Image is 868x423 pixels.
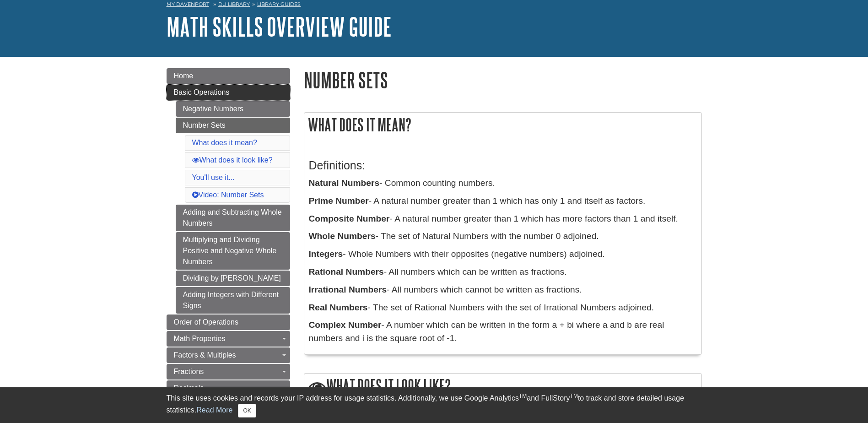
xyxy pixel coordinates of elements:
[174,88,230,96] span: Basic Operations
[309,249,343,259] b: Integers
[167,315,290,330] a: Order of Operations
[304,113,701,137] h2: What does it mean?
[309,196,369,206] b: Prime Number
[192,191,264,199] a: Video: Number Sets
[176,287,290,314] a: Adding Integers with Different Signs
[309,231,376,241] b: Whole Numbers
[304,68,702,92] h1: Number Sets
[174,384,204,392] span: Decimals
[309,177,697,190] p: - Common counting numbers.
[309,266,697,279] p: - All numbers which can be written as fractions.
[309,285,387,294] b: Irrational Numbers
[192,174,235,181] a: You'll use it...
[167,85,290,100] a: Basic Operations
[174,335,226,342] span: Math Properties
[196,406,232,414] a: Read More
[309,248,697,261] p: - Whole Numbers with their opposites (negative numbers) adjoined.
[176,232,290,270] a: Multiplying and Dividing Positive and Negative Whole Numbers
[309,267,384,277] b: Rational Numbers
[192,156,273,164] a: What does it look like?
[309,178,380,188] b: Natural Numbers
[257,1,301,7] a: Library Guides
[176,205,290,231] a: Adding and Subtracting Whole Numbers
[309,319,697,345] p: - A number which can be written in the form a + bi where a and b are real numbers and i is the sq...
[167,364,290,380] a: Fractions
[309,195,697,208] p: - A natural number greater than 1 which has only 1 and itself as factors.
[176,118,290,133] a: Number Sets
[309,301,697,315] p: - The set of Rational Numbers with the set of Irrational Numbers adjoined.
[218,1,250,7] a: DU Library
[570,393,578,399] sup: TM
[519,393,527,399] sup: TM
[309,320,382,330] b: Complex Number
[167,331,290,347] a: Math Properties
[176,271,290,286] a: Dividing by [PERSON_NAME]
[192,139,257,146] a: What does it mean?
[174,351,236,359] span: Factors & Multiples
[174,72,194,80] span: Home
[309,303,368,312] b: Real Numbers
[167,68,290,84] a: Home
[167,12,392,41] a: Math Skills Overview Guide
[309,159,697,172] h3: Definitions:
[176,101,290,117] a: Negative Numbers
[309,212,697,226] p: - A natural number greater than 1 which has more factors than 1 and itself.
[304,374,701,400] h2: What does it look like?
[167,380,290,396] a: Decimals
[167,347,290,363] a: Factors & Multiples
[309,283,697,297] p: - All numbers which cannot be written as fractions.
[174,368,204,375] span: Fractions
[174,318,238,326] span: Order of Operations
[238,404,256,418] button: Close
[309,214,390,223] b: Composite Number
[309,230,697,243] p: - The set of Natural Numbers with the number 0 adjoined.
[167,0,209,8] a: My Davenport
[167,393,702,418] div: This site uses cookies and records your IP address for usage statistics. Additionally, we use Goo...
